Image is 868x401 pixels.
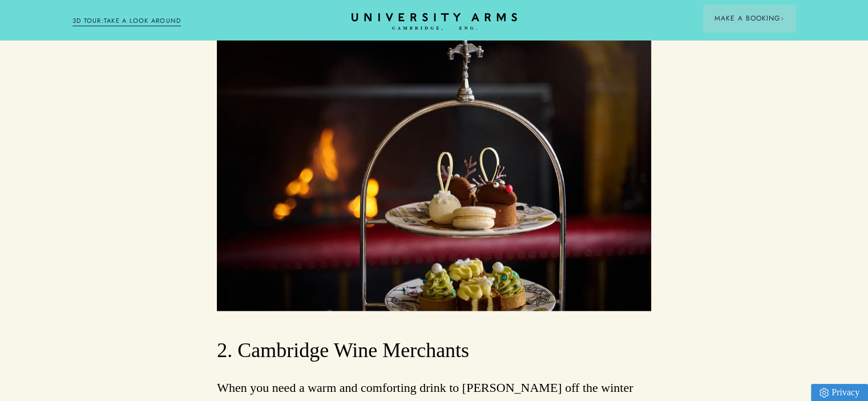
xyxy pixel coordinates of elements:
[780,17,784,21] img: Arrow icon
[72,16,181,26] a: 3D TOUR:TAKE A LOOK AROUND
[819,388,829,398] img: Privacy
[703,5,796,32] button: Make a BookingArrow icon
[714,13,784,23] span: Make a Booking
[217,22,651,311] img: 58a281.webp
[217,337,651,364] h3: 2. Cambridge Wine Merchants
[811,384,868,401] a: Privacy
[352,13,517,31] a: Home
